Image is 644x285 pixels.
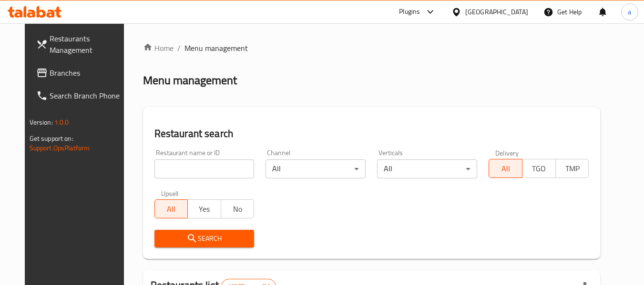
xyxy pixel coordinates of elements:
[493,162,519,176] span: All
[143,42,174,54] a: Home
[628,7,631,17] span: a
[154,127,589,141] h2: Restaurant search
[54,116,69,128] span: 1.0.0
[50,67,125,79] span: Branches
[50,90,125,101] span: Search Branch Phone
[495,149,519,156] label: Delivery
[154,159,255,178] input: Search for restaurant name or ID..
[555,159,589,178] button: TMP
[184,42,248,54] span: Menu management
[177,42,181,54] li: /
[489,159,522,178] button: All
[29,27,133,61] a: Restaurants Management
[30,116,53,128] span: Version:
[30,142,90,154] a: Support.OpsPlatform
[154,199,188,218] button: All
[154,230,255,247] button: Search
[50,33,125,56] span: Restaurants Management
[560,162,585,176] span: TMP
[526,162,552,176] span: TGO
[225,202,251,216] span: No
[161,190,179,197] label: Upsell
[30,132,73,145] span: Get support on:
[522,159,556,178] button: TGO
[159,202,184,216] span: All
[143,42,601,54] nav: breadcrumb
[187,199,221,218] button: Yes
[29,61,133,84] a: Branches
[377,159,477,178] div: All
[399,6,420,18] div: Plugins
[221,199,255,218] button: No
[29,84,133,107] a: Search Branch Phone
[143,73,237,88] h2: Menu management
[266,159,366,178] div: All
[162,233,247,245] span: Search
[465,7,528,17] div: [GEOGRAPHIC_DATA]
[192,202,217,216] span: Yes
